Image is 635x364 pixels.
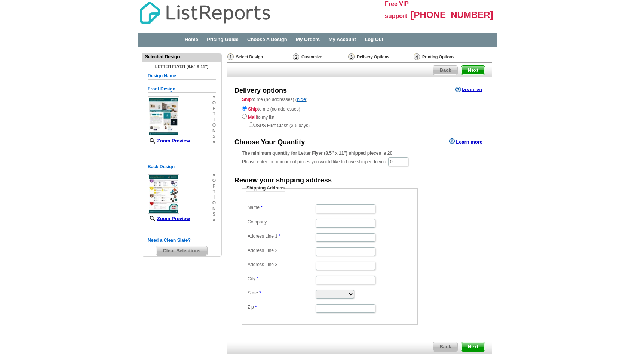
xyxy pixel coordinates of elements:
[242,121,477,129] div: USPS First Class (3-5 days)
[365,37,383,42] a: Log Out
[212,123,216,128] span: o
[297,96,306,102] a: hide
[212,172,216,178] span: »
[212,189,216,195] span: t
[293,53,299,60] img: Customize
[461,66,485,75] span: Next
[212,200,216,206] span: o
[347,53,413,62] div: Delivery Options
[148,64,216,69] h4: Letter Flyer (8.5" x 11")
[296,37,320,42] a: My Orders
[212,106,216,111] span: p
[148,216,190,221] a: Zoom Preview
[212,95,216,100] span: »
[413,53,479,61] div: Printing Options
[212,128,216,134] span: n
[234,176,332,185] div: Review your shipping address
[248,290,315,296] label: State
[248,204,315,211] label: Name
[148,86,216,93] h5: Front Design
[242,150,477,167] div: Please enter the number of pieces you would like to have shipped to you:
[248,115,257,120] strong: Mail
[248,304,315,311] label: Zip
[148,138,190,144] a: Zoom Preview
[461,342,485,351] span: Next
[455,87,482,93] a: Learn more
[348,53,355,60] img: Delivery Options
[148,96,179,136] img: small-thumb.jpg
[433,342,458,352] a: Back
[242,104,477,129] div: to me (no addresses) to my list
[248,107,258,112] strong: Ship
[148,174,179,214] img: small-thumb.jpg
[212,100,216,106] span: o
[227,53,234,60] img: Select Design
[148,237,216,244] h5: Need a Clean Slate?
[433,66,457,75] span: Back
[212,178,216,183] span: o
[242,150,477,157] div: The minimum quantity for Letter Flyer (8.5" x 11") shipped pieces is 20.
[329,37,356,42] a: My Account
[212,217,216,223] span: »
[242,97,252,102] strong: Ship
[248,276,315,282] label: City
[248,233,315,240] label: Address Line 1
[212,212,216,217] span: s
[247,37,287,42] a: Choose A Design
[246,185,285,192] legend: Shipping Address
[433,65,458,75] a: Back
[227,96,492,129] div: to me (no addresses) ( )
[234,86,287,96] div: Delivery options
[212,117,216,123] span: i
[414,53,420,60] img: Printing Options & Summary
[148,163,216,170] h5: Back Design
[248,219,315,225] label: Company
[148,73,216,80] h5: Design Name
[292,53,347,61] div: Customize
[433,342,457,351] span: Back
[411,10,493,20] span: [PHONE_NUMBER]
[234,138,305,147] div: Choose Your Quantity
[449,138,482,144] a: Learn more
[248,262,315,268] label: Address Line 3
[227,53,292,62] div: Select Design
[207,37,239,42] a: Pricing Guide
[385,1,409,19] span: Free VIP support
[212,134,216,139] span: s
[156,246,207,255] span: Clear Selections
[212,183,216,189] span: p
[142,53,221,60] div: Selected Design
[212,111,216,117] span: t
[248,247,315,254] label: Address Line 2
[185,37,198,42] a: Home
[212,195,216,200] span: i
[212,206,216,212] span: n
[212,139,216,145] span: »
